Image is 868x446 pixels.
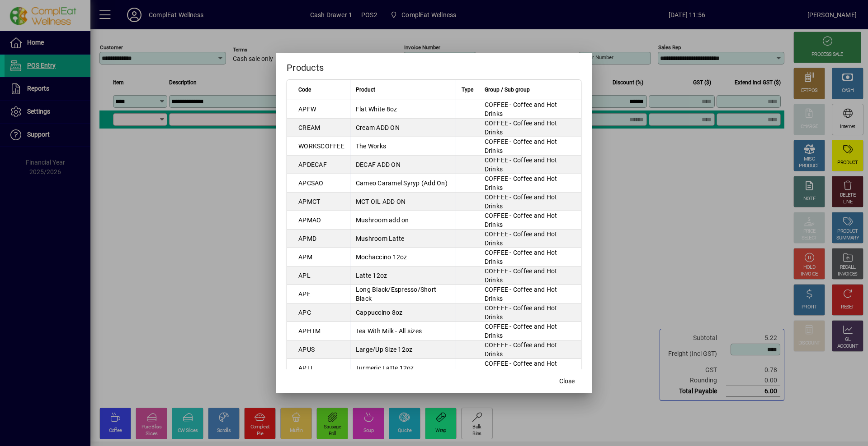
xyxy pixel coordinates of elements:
span: Product [356,85,375,95]
h2: Products [276,53,592,79]
div: APFW [298,105,316,114]
td: COFFEE - Coffee and Hot Drinks [479,303,581,322]
div: APHTM [298,326,321,336]
td: Flat White 8oz [350,100,456,119]
td: Mushroom Latte [350,230,456,248]
td: Turmeric Latte 12oz [350,359,456,377]
span: Group / Sub group [485,85,530,95]
div: APDECAF [298,160,327,169]
td: COFFEE - Coffee and Hot Drinks [479,119,581,137]
td: COFFEE - Coffee and Hot Drinks [479,174,581,193]
div: APMD [298,234,316,243]
div: APCSAO [298,179,324,188]
td: Latte 12oz [350,267,456,285]
div: APMAO [298,216,321,225]
td: The Works [350,137,456,156]
td: Cream ADD ON [350,119,456,137]
td: COFFEE - Coffee and Hot Drinks [479,211,581,230]
td: Cappuccino 8oz [350,303,456,322]
td: COFFEE - Coffee and Hot Drinks [479,137,581,156]
td: COFFEE - Coffee and Hot Drinks [479,285,581,303]
span: Type [462,85,473,95]
span: Code [298,85,311,95]
td: Large/Up Size 12oz [350,340,456,359]
td: Cameo Caramel Syryp (Add On) [350,174,456,193]
td: COFFEE - Coffee and Hot Drinks [479,248,581,267]
td: COFFEE - Coffee and Hot Drinks [479,267,581,285]
div: APE [298,290,311,299]
button: Close [552,373,581,390]
td: COFFEE - Coffee and Hot Drinks [479,193,581,211]
td: COFFEE - Coffee and Hot Drinks [479,100,581,119]
td: COFFEE - Coffee and Hot Drinks [479,156,581,174]
div: APMCT [298,197,320,206]
div: APC [298,308,311,317]
div: APUS [298,345,315,354]
td: COFFEE - Coffee and Hot Drinks [479,340,581,359]
td: MCT OIL ADD ON [350,193,456,211]
div: APTL [298,363,314,372]
div: WORKSCOFFEE [298,142,344,151]
td: Tea With Milk - All sizes [350,322,456,340]
div: APL [298,271,311,280]
td: COFFEE - Coffee and Hot Drinks [479,359,581,377]
td: COFFEE - Coffee and Hot Drinks [479,322,581,340]
div: APM [298,253,312,262]
span: Close [559,377,575,386]
td: COFFEE - Coffee and Hot Drinks [479,230,581,248]
div: CREAM [298,123,320,132]
td: Long Black/Espresso/Short Black [350,285,456,303]
td: DECAF ADD ON [350,156,456,174]
td: Mushroom add on [350,211,456,230]
td: Mochaccino 12oz [350,248,456,267]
